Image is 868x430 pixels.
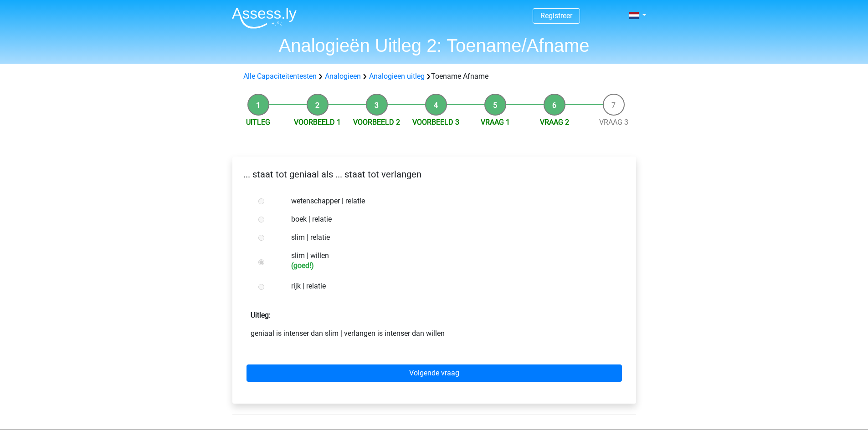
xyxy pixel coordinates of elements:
a: Vraag 2 [540,118,569,126]
a: Analogieen uitleg [369,72,425,81]
a: Alle Capaciteitentesten [243,72,317,81]
h6: (goed!) [291,261,606,270]
a: Voorbeeld 3 [412,118,459,126]
h1: Analogieën Uitleg 2: Toename/Afname [225,35,644,56]
p: geniaal is intenser dan slim | verlangen is intenser dan willen [251,328,618,339]
a: Registreer [540,11,572,20]
a: Voorbeeld 1 [294,118,341,126]
p: ... staat tot geniaal als ... staat tot verlangen [240,167,629,181]
a: Uitleg [246,118,270,126]
label: slim | willen [291,250,606,270]
label: boek | relatie [291,214,606,225]
a: Voorbeeld 2 [353,118,400,126]
strong: Uitleg: [251,311,271,319]
div: Toename Afname [240,71,629,82]
label: slim | relatie [291,232,606,243]
a: Vraag 3 [599,118,628,126]
label: rijk | relatie [291,281,606,292]
a: Volgende vraag [247,364,622,382]
a: Vraag 1 [481,118,510,126]
img: Assessly [232,7,297,29]
a: Analogieen [325,72,361,81]
label: wetenschapper | relatie [291,196,606,207]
